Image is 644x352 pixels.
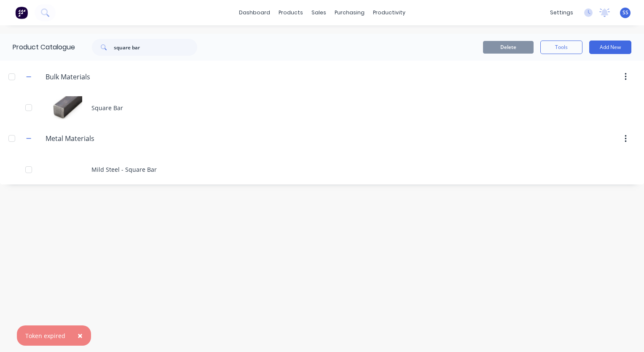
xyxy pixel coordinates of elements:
[235,6,274,19] a: dashboard
[589,41,631,54] button: Add New
[25,331,65,340] div: Token expired
[307,6,330,19] div: sales
[274,6,307,19] div: products
[330,6,369,19] div: purchasing
[69,325,91,346] button: Close
[46,72,145,82] input: Enter category name
[623,9,628,16] span: SS
[78,330,83,341] span: ×
[15,6,28,19] img: Factory
[540,41,582,54] button: Tools
[369,6,410,19] div: productivity
[46,133,145,144] input: Enter category name
[114,39,197,56] input: Search...
[483,41,534,54] button: Delete
[546,6,577,19] div: settings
